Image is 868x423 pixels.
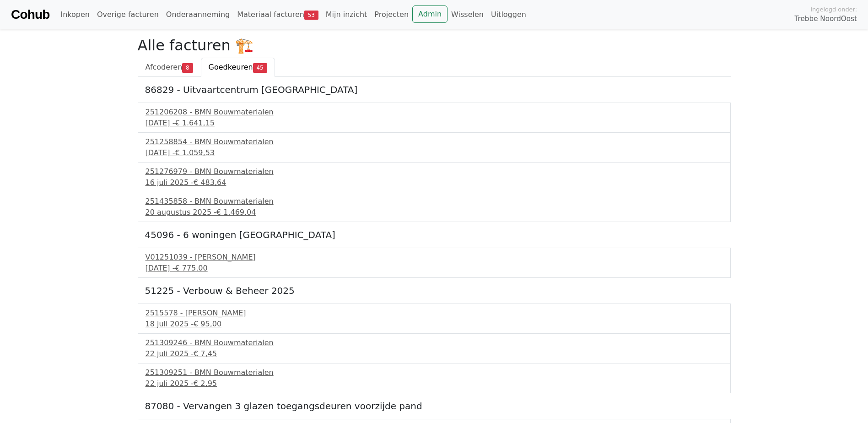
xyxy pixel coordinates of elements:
[146,252,723,263] div: V01251039 - [PERSON_NAME]
[146,378,723,389] div: 22 juli 2025 -
[146,337,723,359] a: 251309246 - BMN Bouwmaterialen22 juli 2025 -€ 7,45
[146,166,723,177] div: 251276979 - BMN Bouwmaterialen
[795,14,857,24] span: Trebbe NoordOost
[146,107,723,129] a: 251206208 - BMN Bouwmaterialen[DATE] -€ 1.641,15
[146,118,723,129] div: [DATE] -
[162,5,233,24] a: Onderaanneming
[146,107,723,118] div: 251206208 - BMN Bouwmaterialen
[146,319,723,330] div: 18 juli 2025 -
[182,63,193,72] span: 8
[810,5,857,14] span: Ingelogd onder:
[146,337,723,348] div: 251309246 - BMN Bouwmaterialen
[146,196,723,218] a: 251435858 - BMN Bouwmaterialen20 augustus 2025 -€ 1.469,04
[194,320,221,328] span: € 95,00
[146,367,723,378] div: 251309251 - BMN Bouwmaterialen
[57,5,93,24] a: Inkopen
[412,5,447,23] a: Admin
[304,11,318,20] span: 53
[146,63,183,71] span: Afcoderen
[175,119,215,127] span: € 1.641,15
[487,5,530,24] a: Uitloggen
[447,5,487,24] a: Wisselen
[371,5,412,24] a: Projecten
[146,147,723,158] div: [DATE] -
[138,37,731,54] h2: Alle facturen 🏗️
[322,5,371,24] a: Mijn inzicht
[146,308,723,330] a: 2515578 - [PERSON_NAME]18 juli 2025 -€ 95,00
[145,285,723,296] h5: 51225 - Verbouw & Beheer 2025
[175,264,207,272] span: € 775,00
[201,58,275,77] a: Goedkeuren45
[93,5,162,24] a: Overige facturen
[233,5,322,24] a: Materiaal facturen53
[194,379,217,388] span: € 2,95
[146,207,723,218] div: 20 augustus 2025 -
[194,178,226,187] span: € 483,64
[175,148,215,157] span: € 1.059,53
[194,349,217,358] span: € 7,45
[146,263,723,274] div: [DATE] -
[253,63,267,72] span: 45
[146,367,723,389] a: 251309251 - BMN Bouwmaterialen22 juli 2025 -€ 2,95
[209,63,253,71] span: Goedkeuren
[146,348,723,359] div: 22 juli 2025 -
[146,177,723,188] div: 16 juli 2025 -
[146,196,723,207] div: 251435858 - BMN Bouwmaterialen
[11,4,49,26] a: Cohub
[138,58,201,77] a: Afcoderen8
[146,166,723,188] a: 251276979 - BMN Bouwmaterialen16 juli 2025 -€ 483,64
[145,84,723,95] h5: 86829 - Uitvaartcentrum [GEOGRAPHIC_DATA]
[216,208,256,217] span: € 1.469,04
[146,308,723,319] div: 2515578 - [PERSON_NAME]
[145,401,723,412] h5: 87080 - Vervangen 3 glazen toegangsdeuren voorzijde pand
[145,229,723,240] h5: 45096 - 6 woningen [GEOGRAPHIC_DATA]
[146,136,723,147] div: 251258854 - BMN Bouwmaterialen
[146,136,723,158] a: 251258854 - BMN Bouwmaterialen[DATE] -€ 1.059,53
[146,252,723,274] a: V01251039 - [PERSON_NAME][DATE] -€ 775,00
